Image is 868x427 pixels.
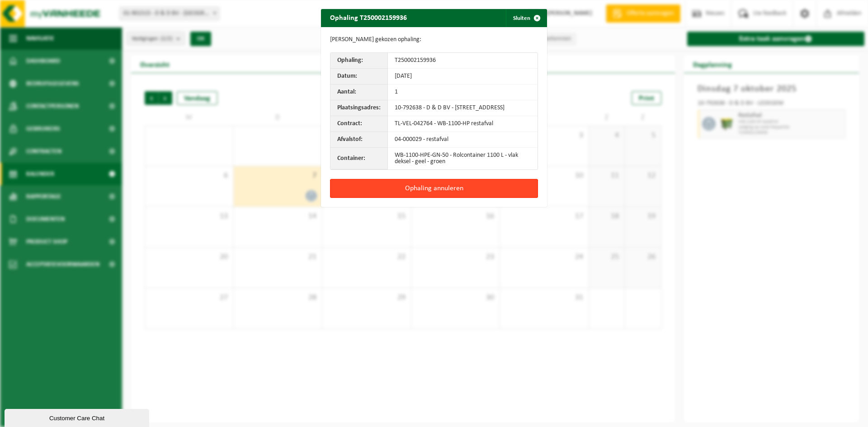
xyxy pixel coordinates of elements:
th: Datum: [330,69,388,84]
th: Container: [330,148,388,169]
th: Plaatsingsadres: [330,100,388,116]
button: Sluiten [506,9,546,27]
h2: Ophaling T250002159936 [321,9,416,26]
td: [DATE] [388,69,538,84]
p: [PERSON_NAME] gekozen ophaling: [330,36,538,43]
td: 04-000029 - restafval [388,132,538,148]
button: Ophaling annuleren [330,179,538,198]
th: Aantal: [330,84,388,100]
th: Contract: [330,116,388,132]
td: 1 [388,84,538,100]
th: Ophaling: [330,53,388,69]
td: 10-792638 - D & D BV - [STREET_ADDRESS] [388,100,538,116]
td: TL-VEL-042764 - WB-1100-HP restafval [388,116,538,132]
td: WB-1100-HPE-GN-50 - Rolcontainer 1100 L - vlak deksel - geel - groen [388,148,538,169]
td: T250002159936 [388,53,538,69]
iframe: chat widget [5,407,151,427]
th: Afvalstof: [330,132,388,148]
